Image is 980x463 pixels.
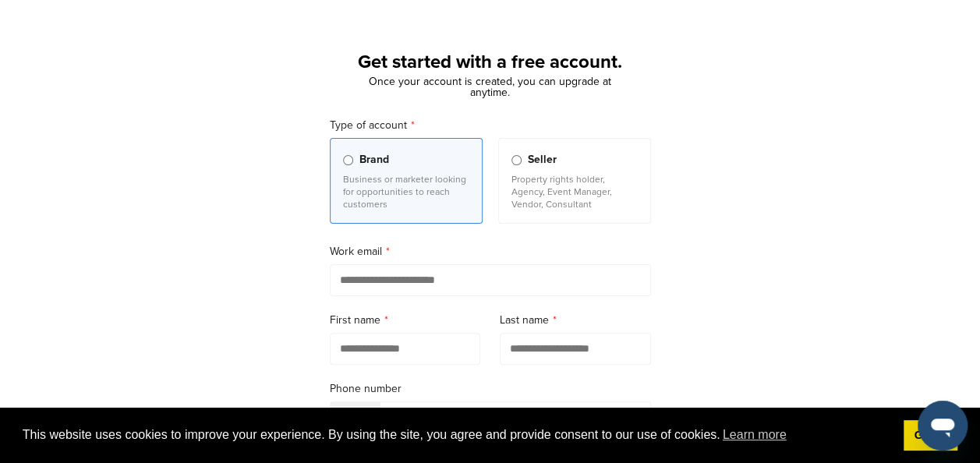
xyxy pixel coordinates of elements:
[500,312,651,329] label: Last name
[330,117,651,134] label: Type of account
[23,423,891,447] span: This website uses cookies to improve your experience. By using the site, you agree and provide co...
[330,243,651,260] label: Work email
[343,173,469,210] p: Business or marketer looking for opportunities to reach customers
[720,423,789,447] a: learn more about cookies
[918,401,968,451] iframe: Button to launch messaging window
[330,380,651,398] label: Phone number
[331,402,380,434] div: Selected country
[528,151,557,168] span: Seller
[330,312,481,329] label: First name
[359,151,389,168] span: Brand
[369,75,611,99] span: Once your account is created, you can upgrade at anytime.
[511,173,638,210] p: Property rights holder, Agency, Event Manager, Vendor, Consultant
[511,155,522,165] input: Seller Property rights holder, Agency, Event Manager, Vendor, Consultant
[343,155,353,165] input: Brand Business or marketer looking for opportunities to reach customers
[311,48,670,76] h1: Get started with a free account.
[904,420,957,451] a: dismiss cookie message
